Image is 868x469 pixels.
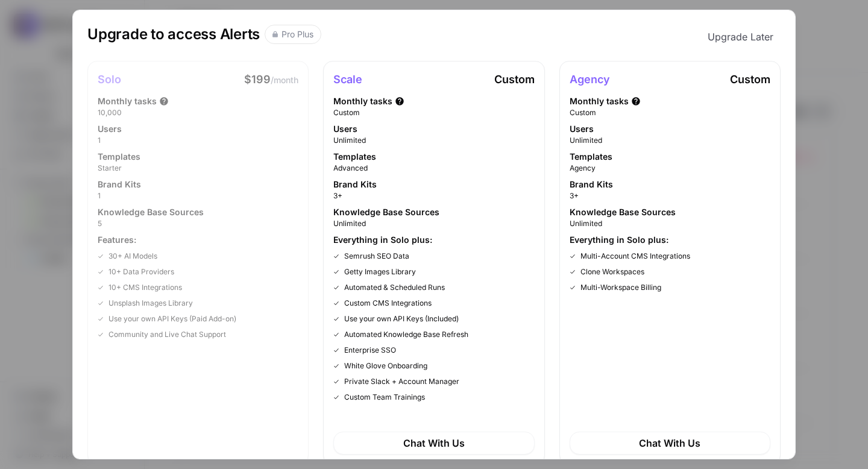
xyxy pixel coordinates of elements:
span: 1 [98,190,298,201]
span: Unlimited [570,218,770,229]
span: 30+ AI Models [108,251,157,262]
span: Users [333,123,357,135]
span: 10+ Data Providers [108,266,174,277]
h1: Scale [333,71,362,88]
span: Brand Kits [570,178,613,190]
span: Templates [98,151,140,163]
div: Chat With Us [570,432,770,455]
span: Custom CMS Integrations [344,298,432,309]
span: Private Slack + Account Manager [344,376,459,387]
span: Custom Team Trainings [344,392,425,403]
span: Monthly tasks [570,95,629,107]
span: Semrush SEO Data [344,251,409,262]
button: Upgrade Later [700,25,781,49]
span: Community and Live Chat Support [108,329,226,340]
span: Enterprise SSO [344,345,396,356]
span: Users [570,123,594,135]
span: Brand Kits [98,178,141,190]
span: Custom [570,107,770,118]
span: Monthly tasks [98,95,157,107]
span: Unlimited [333,135,534,146]
span: Monthly tasks [333,95,392,107]
span: /month [271,75,298,85]
span: 10,000 [98,107,298,118]
span: Advanced [333,163,534,174]
h1: Agency [570,71,610,88]
span: Knowledge Base Sources [333,206,439,218]
span: 1 [98,135,298,146]
span: Use your own API Keys (Included) [344,313,459,324]
span: Knowledge Base Sources [98,206,204,218]
span: Custom [494,73,535,86]
span: 10+ CMS Integrations [108,282,182,293]
span: 3+ [570,190,770,201]
span: Clone Workspaces [580,266,644,277]
span: Everything in Solo plus: [333,234,534,246]
span: Knowledge Base Sources [570,206,676,218]
span: Custom [333,107,534,118]
span: Unlimited [333,218,534,229]
div: Chat With Us [333,432,534,455]
span: Automated Knowledge Base Refresh [344,329,468,340]
span: Users [98,123,122,135]
span: Templates [333,151,376,163]
span: Multi-Account CMS Integrations [580,251,690,262]
span: Custom [730,73,770,86]
span: Automated & Scheduled Runs [344,282,445,293]
span: Multi-Workspace Billing [580,282,661,293]
span: 3+ [333,190,534,201]
span: Use your own API Keys (Paid Add-on) [108,313,236,324]
span: $199 [244,73,271,86]
span: Unlimited [570,135,770,146]
div: Pro Plus [281,28,313,40]
span: Templates [570,151,612,163]
span: Unsplash Images Library [108,298,193,309]
span: Getty Images Library [344,266,416,277]
span: Agency [570,163,770,174]
span: Everything in Solo plus: [570,234,770,246]
span: Brand Kits [333,178,377,190]
span: White Glove Onboarding [344,360,427,371]
h1: Upgrade to access Alerts [87,25,260,49]
span: Starter [98,163,298,174]
span: Features: [98,234,298,246]
h1: Solo [98,71,121,88]
span: 5 [98,218,298,229]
